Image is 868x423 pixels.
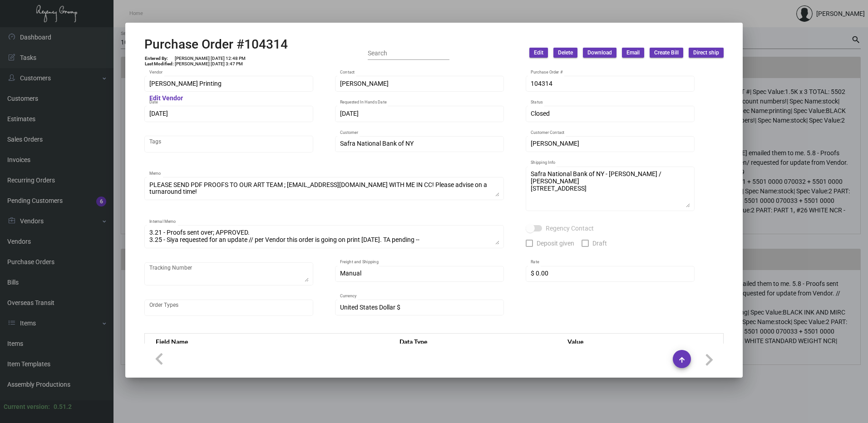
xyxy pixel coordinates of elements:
span: Draft [592,238,607,249]
td: [PERSON_NAME] [DATE] 3:47 PM [174,61,246,67]
span: Email [626,49,640,57]
span: Edit [534,49,543,57]
div: Current version: [4,402,50,412]
span: Closed [531,110,550,117]
span: Deposit given [537,238,574,249]
button: Download [583,48,616,58]
span: Download [587,49,612,57]
button: Direct ship [689,48,724,58]
span: Direct ship [693,49,719,57]
mat-hint: Edit Vendor [149,95,183,102]
button: Email [622,48,644,58]
th: Data Type [390,334,558,349]
button: Edit [529,48,548,58]
td: [PERSON_NAME] [DATE] 12:48 PM [174,56,246,61]
button: Delete [553,48,577,58]
h2: Purchase Order #104314 [144,37,288,52]
span: Create Bill [654,49,679,57]
td: Last Modified: [144,61,174,67]
span: Delete [558,49,573,57]
div: 0.51.2 [54,402,72,412]
span: Manual [340,270,361,277]
th: Value [558,334,723,349]
th: Field Name [145,334,391,349]
button: Create Bill [650,48,683,58]
td: Entered By: [144,56,174,61]
span: Regency Contact [546,223,594,234]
